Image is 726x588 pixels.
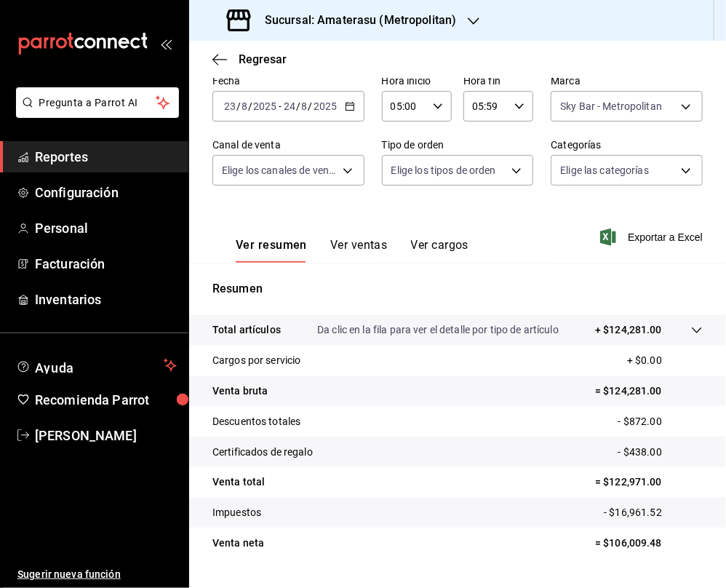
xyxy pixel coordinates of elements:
[463,76,533,87] label: Hora fin
[604,505,703,520] p: - $16,961.52
[35,254,177,274] span: Facturación
[308,100,313,112] span: /
[222,163,338,178] span: Elige los canales de venta
[239,52,287,66] span: Regresar
[551,140,703,151] label: Categorías
[212,384,268,399] p: Venta bruta
[212,140,364,151] label: Canal de venta
[301,100,308,112] input: --
[35,183,177,202] span: Configuración
[35,290,177,309] span: Inventarios
[236,238,307,263] button: Ver resumen
[253,12,456,29] h3: Sucursal: Amaterasu (Metropolitan)
[212,414,300,429] p: Descuentos totales
[317,322,559,338] p: Da clic en la fila para ver el detalle por tipo de artículo
[35,147,177,167] span: Reportes
[35,218,177,238] span: Personal
[35,390,177,410] span: Recomienda Parrot
[627,353,703,368] p: + $0.00
[560,99,662,114] span: Sky Bar - Metropolitan
[236,238,468,263] div: navigation tabs
[236,100,241,112] span: /
[248,100,252,112] span: /
[252,100,277,112] input: ----
[603,229,703,246] button: Exportar a Excel
[212,280,703,298] p: Resumen
[595,536,703,551] p: = $106,009.48
[330,238,388,263] button: Ver ventas
[618,414,703,429] p: - $872.00
[391,163,496,178] span: Elige los tipos de orden
[212,353,301,368] p: Cargos por servicio
[382,140,534,151] label: Tipo de orden
[35,357,158,374] span: Ayuda
[212,445,313,460] p: Certificados de regalo
[212,322,281,338] p: Total artículos
[160,38,172,49] button: open_drawer_menu
[39,95,156,111] span: Pregunta a Parrot AI
[283,100,296,112] input: --
[212,52,287,66] button: Regresar
[212,536,264,551] p: Venta neta
[551,76,703,87] label: Marca
[212,505,261,520] p: Impuestos
[618,445,703,460] p: - $438.00
[296,100,300,112] span: /
[279,100,282,112] span: -
[35,426,177,445] span: [PERSON_NAME]
[313,100,338,112] input: ----
[595,322,662,338] p: + $124,281.00
[10,106,179,121] a: Pregunta a Parrot AI
[241,100,248,112] input: --
[595,384,703,399] p: = $124,281.00
[16,87,179,118] button: Pregunta a Parrot AI
[560,163,649,178] span: Elige las categorías
[212,474,265,490] p: Venta total
[595,474,703,490] p: = $122,971.00
[212,76,364,87] label: Fecha
[17,567,177,582] span: Sugerir nueva función
[411,238,469,263] button: Ver cargos
[382,76,452,87] label: Hora inicio
[223,100,236,112] input: --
